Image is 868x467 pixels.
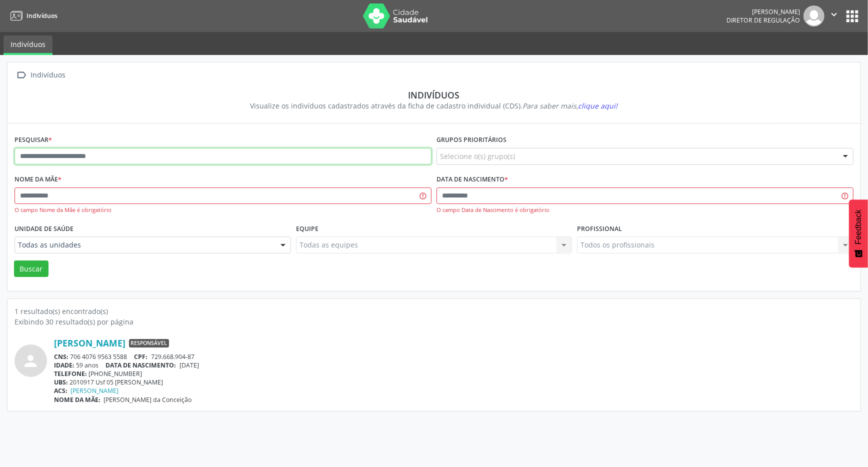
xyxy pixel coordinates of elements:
label: Nome da mãe [14,172,61,187]
div: [PERSON_NAME] [726,7,800,16]
a:  Indivíduos [14,68,67,82]
div: 59 anos [54,361,853,369]
button: apps [843,7,861,25]
div: Visualize os indivíduos cadastrados através da ficha de cadastro individual (CDS). [21,100,846,111]
img: img [803,5,824,26]
div: [PHONE_NUMBER] [54,369,853,378]
span: [PERSON_NAME] da Conceição [104,395,192,404]
button: Feedback - Mostrar pesquisa [849,199,868,267]
span: Diretor de regulação [726,16,800,24]
div: Indivíduos [29,68,67,82]
span: clique aqui! [578,101,618,110]
div: 2010917 Usf 05 [PERSON_NAME] [54,378,853,386]
span: Todas as unidades [18,240,270,250]
i:  [14,68,29,82]
button: Buscar [14,260,48,277]
label: Grupos prioritários [436,132,506,148]
span: [DATE] [179,361,199,369]
span: NOME DA MÃE: [54,395,100,404]
span: CNS: [54,352,68,361]
div: Exibindo 30 resultado(s) por página [14,316,853,327]
div: O campo Data de Nascimento é obrigatório [436,206,853,214]
span: TELEFONE: [54,369,87,378]
label: Equipe [296,221,318,236]
div: 706 4076 9563 5588 [54,352,853,361]
a: Indivíduos [3,35,52,55]
div: 1 resultado(s) encontrado(s) [14,306,853,316]
span: Feedback [854,209,863,244]
a: Indivíduos [7,7,57,24]
span: Selecione o(s) grupo(s) [440,151,515,161]
span: IDADE: [54,361,74,369]
span: CPF: [134,352,148,361]
i: Para saber mais, [523,101,618,110]
span: Responsável [129,339,169,348]
label: Profissional [577,221,622,236]
span: ACS: [54,386,67,395]
label: Data de nascimento [436,172,508,187]
span: DATA DE NASCIMENTO: [106,361,176,369]
i:  [828,9,839,20]
span: Indivíduos [26,11,57,20]
span: 729.668.904-87 [151,352,194,361]
button:  [824,5,843,26]
span: UBS: [54,378,68,386]
label: Unidade de saúde [14,221,73,236]
div: O campo Nome da Mãe é obrigatório [14,206,431,214]
i: person [22,352,40,370]
label: Pesquisar [14,132,52,148]
a: [PERSON_NAME] [71,386,119,395]
a: [PERSON_NAME] [54,337,125,348]
div: Indivíduos [21,89,846,100]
